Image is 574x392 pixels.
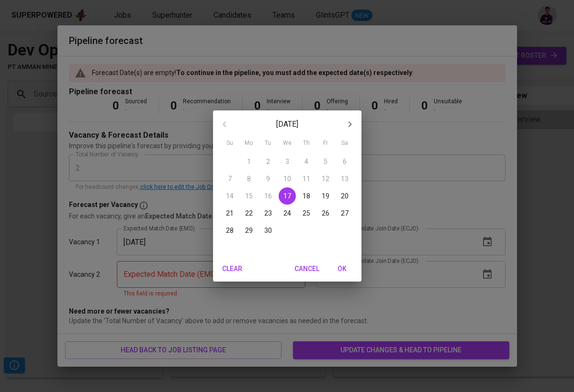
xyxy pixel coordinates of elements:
span: Fr [317,139,334,148]
p: 18 [303,191,310,201]
p: 29 [245,226,253,235]
button: Clear [217,260,248,278]
p: 21 [226,208,234,218]
span: Tu [259,139,277,148]
button: OK [327,260,358,278]
button: 24 [279,205,296,222]
span: OK [331,263,354,275]
p: 20 [341,191,349,201]
span: Mo [240,139,258,148]
button: 21 [221,205,238,222]
button: 20 [336,187,353,205]
p: 23 [264,208,272,218]
button: 22 [240,205,258,222]
button: 26 [317,205,334,222]
button: 27 [336,205,353,222]
button: 29 [240,222,258,239]
button: Cancel [291,260,323,278]
p: 17 [283,191,291,201]
span: Th [298,139,315,148]
span: Su [221,139,238,148]
button: 30 [259,222,277,239]
button: 23 [259,205,277,222]
p: [DATE] [236,119,338,130]
span: Cancel [294,263,319,275]
p: 28 [226,226,234,235]
p: 27 [341,208,349,218]
p: 19 [322,191,329,201]
span: Sa [336,139,353,148]
button: 19 [317,187,334,205]
p: 24 [283,208,291,218]
span: We [279,139,296,148]
p: 30 [264,226,272,235]
button: 28 [221,222,238,239]
button: 25 [298,205,315,222]
p: 25 [303,208,310,218]
p: 22 [245,208,253,218]
p: 26 [322,208,329,218]
span: Clear [221,263,244,275]
button: 17 [279,187,296,205]
button: 18 [298,187,315,205]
